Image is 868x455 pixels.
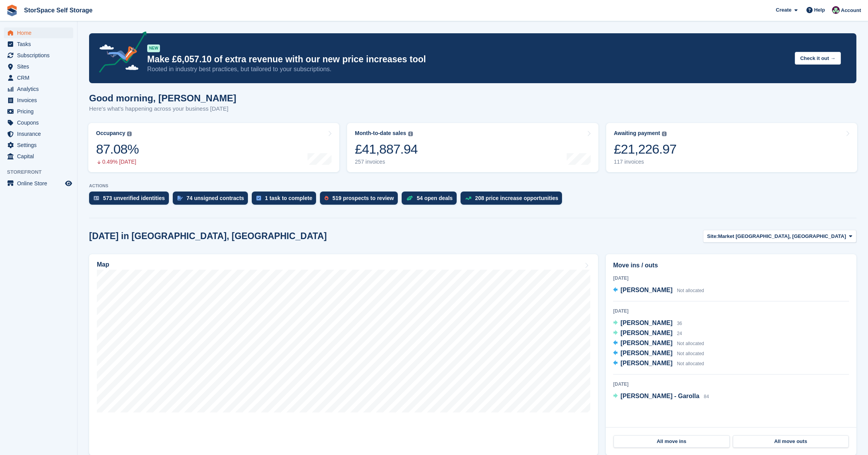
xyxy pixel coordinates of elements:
span: Subscriptions [17,50,64,61]
span: 24 [677,331,682,336]
div: 257 invoices [355,159,418,165]
a: Occupancy 87.08% 0.49% [DATE] [88,123,339,172]
a: [PERSON_NAME] Not allocated [613,349,704,359]
span: [PERSON_NAME] [620,320,672,326]
button: Site: Market [GEOGRAPHIC_DATA], [GEOGRAPHIC_DATA] [703,230,856,243]
a: [PERSON_NAME] Not allocated [613,339,704,349]
button: Check it out → [795,52,841,65]
span: CRM [17,72,64,83]
div: [DATE] [613,381,849,388]
a: Month-to-date sales £41,887.94 257 invoices [347,123,598,172]
img: contract_signature_icon-13c848040528278c33f63329250d36e43548de30e8caae1d1a13099fd9432cc5.svg [177,196,183,200]
a: 1 task to complete [252,192,320,209]
img: deal-1b604bf984904fb50ccaf53a9ad4b4a5d6e5aea283cecdc64d6e3604feb123c2.svg [406,195,413,201]
span: Help [814,6,825,14]
a: menu [4,106,73,117]
span: Insurance [17,128,64,139]
a: 573 unverified identities [89,192,173,209]
a: menu [4,140,73,151]
div: NEW [147,44,160,52]
img: task-75834270c22a3079a89374b754ae025e5fb1db73e45f91037f5363f120a921f8.svg [256,196,261,200]
a: All move ins [614,435,730,448]
div: 74 unsigned contracts [187,195,244,201]
a: 54 open deals [402,192,461,209]
div: Occupancy [96,130,125,137]
span: Analytics [17,84,64,94]
a: menu [4,128,73,139]
img: price-adjustments-announcement-icon-8257ccfd72463d97f412b2fc003d46551f7dbcb40ab6d574587a9cd5c0d94... [93,31,147,75]
div: £41,887.94 [355,141,418,157]
a: menu [4,61,73,72]
span: 84 [704,394,709,399]
div: 208 price increase opportunities [475,195,559,201]
a: [PERSON_NAME] Not allocated [613,286,704,296]
img: icon-info-grey-7440780725fd019a000dd9b08b2336e03edf1995a4989e88bcd33f0948082b44.svg [408,132,413,136]
a: All move outs [733,435,849,448]
div: 117 invoices [614,159,677,165]
h2: Move ins / outs [613,261,849,270]
img: icon-info-grey-7440780725fd019a000dd9b08b2336e03edf1995a4989e88bcd33f0948082b44.svg [662,132,667,136]
span: Account [841,7,861,14]
span: Site: [707,233,718,240]
img: prospect-51fa495bee0391a8d652442698ab0144808aea92771e9ea1ae160a38d050c398.svg [325,196,328,200]
span: Pricing [17,106,64,117]
span: Not allocated [677,288,704,293]
span: Invoices [17,95,64,106]
span: Settings [17,140,64,151]
a: menu [4,95,73,106]
div: [DATE] [613,275,849,282]
a: menu [4,50,73,61]
span: Tasks [17,39,64,50]
h2: Map [97,261,109,268]
div: 54 open deals [417,195,453,201]
p: ACTIONS [89,183,856,188]
a: menu [4,84,73,94]
a: menu [4,39,73,50]
a: menu [4,178,73,189]
span: [PERSON_NAME] [620,330,672,336]
div: £21,226.97 [614,141,677,157]
img: stora-icon-8386f47178a22dfd0bd8f6a31ec36ba5ce8667c1dd55bd0f319d3a0aa187defe.svg [6,5,18,16]
div: Awaiting payment [614,130,660,137]
a: [PERSON_NAME] 36 [613,318,682,328]
span: Not allocated [677,341,704,346]
p: Make £6,057.10 of extra revenue with our new price increases tool [147,54,789,65]
span: Not allocated [677,351,704,356]
div: Month-to-date sales [355,130,406,137]
span: Storefront [7,168,77,176]
p: Rooted in industry best practices, but tailored to your subscriptions. [147,65,789,74]
img: icon-info-grey-7440780725fd019a000dd9b08b2336e03edf1995a4989e88bcd33f0948082b44.svg [127,132,132,136]
div: 519 prospects to review [332,195,394,201]
span: [PERSON_NAME] - Garolla [620,393,700,399]
a: [PERSON_NAME] 24 [613,328,682,339]
a: [PERSON_NAME] - Garolla 84 [613,392,709,402]
div: 87.08% [96,141,139,157]
a: [PERSON_NAME] Not allocated [613,359,704,369]
p: Here's what's happening across your business [DATE] [89,104,236,113]
span: [PERSON_NAME] [620,340,672,346]
span: [PERSON_NAME] [620,350,672,356]
a: menu [4,72,73,83]
a: 208 price increase opportunities [461,192,566,209]
a: Awaiting payment £21,226.97 117 invoices [606,123,857,172]
span: [PERSON_NAME] [620,360,672,366]
span: Market [GEOGRAPHIC_DATA], [GEOGRAPHIC_DATA] [718,233,846,240]
div: 0.49% [DATE] [96,159,139,165]
a: StorSpace Self Storage [21,4,96,17]
div: [DATE] [613,308,849,315]
h2: [DATE] in [GEOGRAPHIC_DATA], [GEOGRAPHIC_DATA] [89,231,327,241]
span: 36 [677,321,682,326]
a: menu [4,117,73,128]
a: menu [4,151,73,162]
div: 1 task to complete [265,195,312,201]
span: Coupons [17,117,64,128]
a: 519 prospects to review [320,192,402,209]
a: Preview store [64,179,73,188]
h1: Good morning, [PERSON_NAME] [89,93,236,103]
a: 74 unsigned contracts [173,192,252,209]
img: price_increase_opportunities-93ffe204e8149a01c8c9dc8f82e8f89637d9d84a8eef4429ea346261dce0b2c0.svg [465,197,471,200]
div: 573 unverified identities [103,195,165,201]
span: Home [17,27,64,38]
span: Online Store [17,178,64,189]
a: menu [4,27,73,38]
